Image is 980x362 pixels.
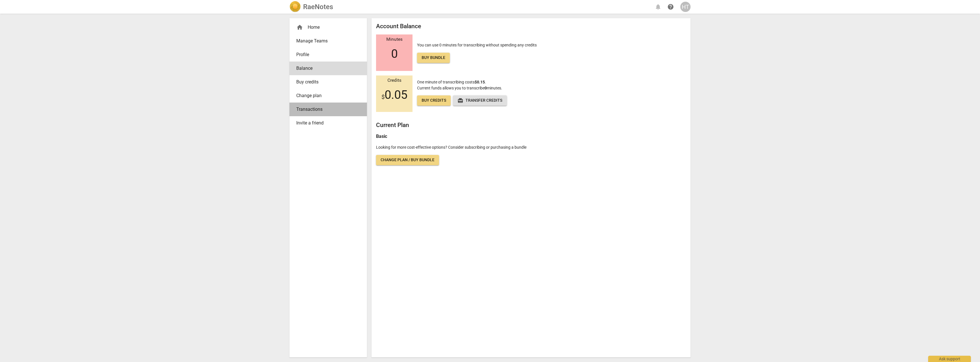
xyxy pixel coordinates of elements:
a: Profile [289,48,367,62]
h2: Current Plan [376,122,686,129]
span: Balance [296,65,356,72]
p: You can use 0 minutes for transcribing without spending any credits [417,42,537,63]
a: Transactions [289,103,367,116]
span: $ [381,93,385,100]
button: HT [680,2,691,12]
span: Change plan [296,92,356,99]
b: $0.15 [475,80,485,84]
img: Logo [289,1,301,13]
b: 0 [485,86,487,90]
span: Manage Teams [296,38,356,44]
a: Balance [289,62,367,75]
a: Buy credits [417,95,451,106]
span: Current funds allows you to transcribe minutes. [417,86,502,90]
span: 0.05 [381,88,407,102]
a: Buy credits [289,75,367,89]
a: Buy bundle [417,53,450,63]
div: Credits [376,78,413,83]
h2: RaeNotes [303,3,333,11]
button: Transfer credits [453,95,507,106]
span: Change plan / Buy bundle [381,157,434,163]
p: Looking for more cost-effective options? Consider subscribing or purchasing a bundle [376,144,686,150]
a: Invite a friend [289,116,367,130]
span: Buy credits [422,98,446,103]
span: Profile [296,51,356,58]
div: Minutes [376,37,413,42]
a: LogoRaeNotes [289,1,333,13]
div: Home [296,24,356,31]
span: Buy credits [296,79,356,85]
span: Invite a friend [296,120,356,126]
span: redeem [458,98,463,103]
a: Manage Teams [289,34,367,48]
h2: Account Balance [376,23,686,30]
span: home [296,24,303,31]
b: Basic [376,134,387,139]
span: Transactions [296,106,356,113]
span: One minute of transcribing costs . [417,80,486,84]
span: Buy bundle [422,55,445,61]
span: 0 [391,47,398,61]
span: help [667,3,674,10]
a: Help [665,2,676,12]
a: Change plan / Buy bundle [376,155,439,165]
div: Ask support [928,356,971,362]
span: Transfer credits [458,98,502,103]
a: Change plan [289,89,367,103]
div: Home [289,21,367,34]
